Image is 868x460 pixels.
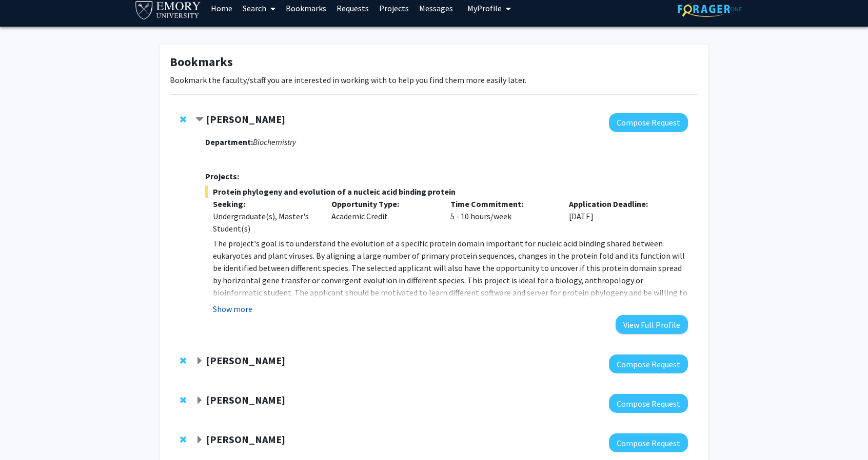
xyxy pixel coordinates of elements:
[180,396,186,404] span: Remove Jianhua Xiong from bookmarks
[331,198,435,210] p: Opportunity Type:
[609,113,688,132] button: Compose Request to Charles Bou-Nader
[170,55,698,70] h1: Bookmarks
[180,115,186,123] span: Remove Charles Bou-Nader from bookmarks
[253,137,296,147] i: Biochemistry
[609,354,688,373] button: Compose Request to Chrystal Paulos
[324,198,443,235] div: Academic Credit
[205,137,253,147] strong: Department:
[443,198,562,235] div: 5 - 10 hours/week
[206,433,285,446] strong: [PERSON_NAME]
[213,303,252,315] button: Show more
[450,198,554,210] p: Time Commitment:
[180,357,186,365] span: Remove Chrystal Paulos from bookmarks
[467,3,502,13] span: My Profile
[213,237,688,311] p: The project's goal is to understand the evolution of a specific protein domain important for nucl...
[213,210,317,235] div: Undergraduate(s), Master's Student(s)
[195,357,204,365] span: Expand Chrystal Paulos Bookmark
[206,354,285,367] strong: [PERSON_NAME]
[616,315,688,334] button: View Full Profile
[170,74,698,86] p: Bookmark the faculty/staff you are interested in working with to help you find them more easily l...
[569,198,673,210] p: Application Deadline:
[195,436,204,444] span: Expand Kathryn Oliver Bookmark
[213,198,317,210] p: Seeking:
[609,433,688,452] button: Compose Request to Kathryn Oliver
[678,1,742,17] img: ForagerOne Logo
[561,198,680,235] div: [DATE]
[206,393,285,406] strong: [PERSON_NAME]
[195,396,204,405] span: Expand Jianhua Xiong Bookmark
[205,171,239,181] strong: Projects:
[8,414,44,452] iframe: Chat
[180,435,186,444] span: Remove Kathryn Oliver from bookmarks
[205,185,688,198] span: Protein phylogeny and evolution of a nucleic acid binding protein
[206,113,285,126] strong: [PERSON_NAME]
[609,394,688,413] button: Compose Request to Jianhua Xiong
[195,116,204,124] span: Contract Charles Bou-Nader Bookmark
